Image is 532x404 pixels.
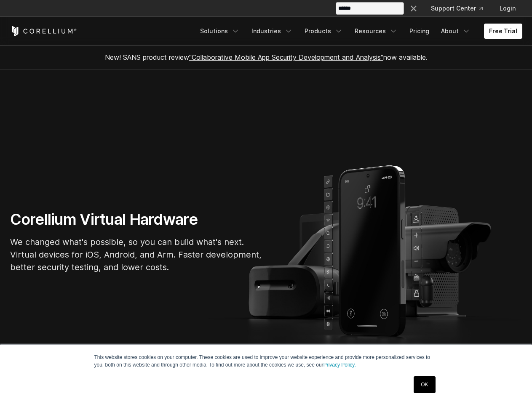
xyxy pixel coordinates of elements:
a: Free Trial [484,24,522,39]
a: Corellium Home [10,26,77,36]
a: Resources [350,24,403,39]
a: Login [493,1,522,16]
a: Solutions [195,24,245,39]
a: Industries [246,24,298,39]
p: This website stores cookies on your computer. These cookies are used to improve your website expe... [94,353,438,369]
div: × [409,1,418,14]
a: Privacy Policy. [323,362,356,368]
div: Navigation Menu [399,1,522,16]
a: "Collaborative Mobile App Security Development and Analysis" [189,53,383,61]
p: We changed what's possible, so you can build what's next. Virtual devices for iOS, Android, and A... [10,236,263,274]
h1: Corellium Virtual Hardware [10,210,263,229]
button: Search [406,1,421,16]
a: OK [414,376,435,393]
a: Pricing [404,24,434,39]
span: New! SANS product review now available. [105,53,428,61]
a: Products [299,24,348,39]
div: Navigation Menu [195,24,522,39]
a: Support Center [424,1,489,16]
a: About [436,24,476,39]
